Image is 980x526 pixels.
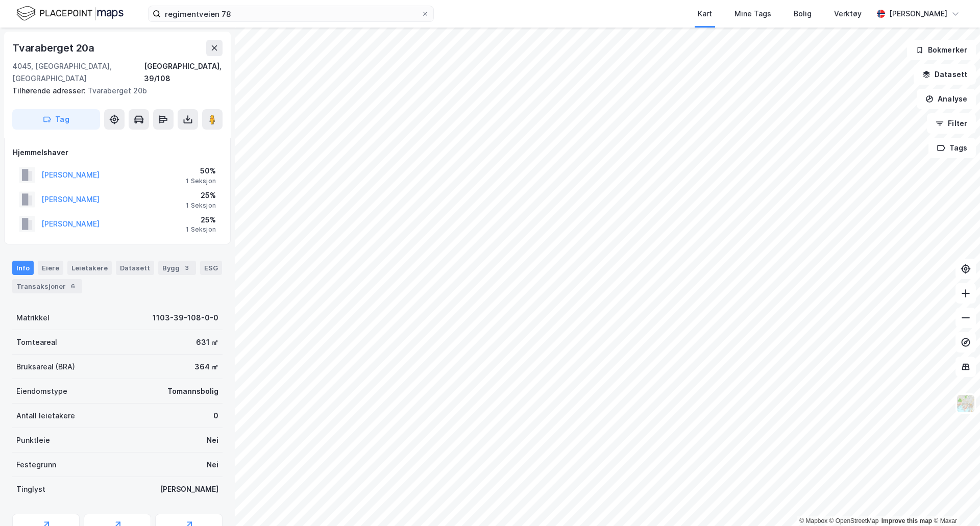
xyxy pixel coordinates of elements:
div: 25% [186,214,216,226]
div: Kart [698,8,712,20]
div: Mine Tags [734,8,771,20]
div: Hjemmelshaver [13,146,222,159]
div: Transaksjoner [12,279,82,293]
button: Tag [12,109,100,130]
div: Eiendomstype [16,385,67,397]
div: Eiere [38,261,63,275]
button: Tags [928,138,976,158]
a: Mapbox [799,517,827,524]
div: Verktøy [834,8,862,20]
div: [PERSON_NAME] [889,8,947,20]
iframe: Chat Widget [929,477,980,526]
button: Datasett [914,64,976,85]
div: Datasett [116,261,154,275]
div: Tinglyst [16,483,45,495]
div: Tomteareal [16,336,57,348]
div: Punktleie [16,434,50,446]
div: 6 [68,281,78,291]
div: Tvaraberget 20a [12,40,96,56]
div: ESG [200,261,222,275]
div: Bolig [794,8,812,20]
button: Analyse [917,89,976,109]
div: Leietakere [67,261,112,275]
div: 631 ㎡ [196,336,218,348]
img: logo.f888ab2527a4732fd821a326f86c7f29.svg [16,5,124,22]
div: Tvaraberget 20b [12,85,214,97]
a: Improve this map [881,517,932,524]
div: 364 ㎡ [194,361,218,373]
div: Bruksareal (BRA) [16,361,75,373]
div: Nei [207,459,218,471]
span: Tilhørende adresser: [12,86,88,95]
button: Bokmerker [907,40,976,60]
a: OpenStreetMap [829,517,879,524]
div: Bygg [158,261,196,275]
div: Tomannsbolig [167,385,218,397]
div: Nei [207,434,218,446]
button: Filter [927,113,976,134]
div: Antall leietakere [16,410,75,422]
div: 1 Seksjon [186,226,216,234]
div: Kontrollprogram for chat [929,477,980,526]
div: Festegrunn [16,459,56,471]
div: Info [12,261,34,275]
input: Søk på adresse, matrikkel, gårdeiere, leietakere eller personer [161,6,421,21]
div: 4045, [GEOGRAPHIC_DATA], [GEOGRAPHIC_DATA] [12,60,144,85]
div: 1 Seksjon [186,202,216,210]
div: 3 [182,263,192,273]
div: 0 [213,410,218,422]
div: 50% [186,165,216,177]
img: Z [956,394,975,413]
div: [GEOGRAPHIC_DATA], 39/108 [144,60,223,85]
div: Matrikkel [16,312,50,324]
div: 25% [186,189,216,202]
div: 1103-39-108-0-0 [153,312,218,324]
div: 1 Seksjon [186,177,216,185]
div: [PERSON_NAME] [160,483,218,495]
